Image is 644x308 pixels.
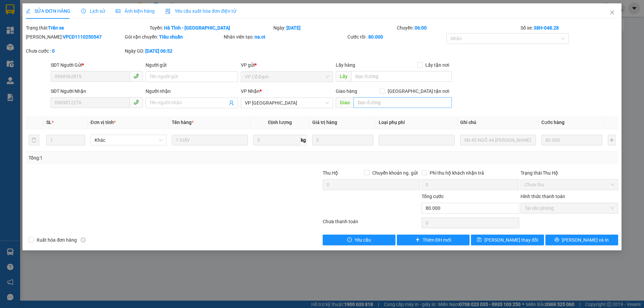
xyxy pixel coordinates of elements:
input: VD: Bàn, Ghế [172,135,248,145]
span: Yêu cầu [355,236,371,244]
span: Chưa thu [525,180,614,190]
span: picture [116,9,120,13]
span: VP Mỹ Đình [245,98,329,108]
div: VP gửi [241,61,333,69]
span: Xuất hóa đơn hàng [34,236,79,244]
img: icon [165,9,171,14]
span: [PERSON_NAME] thay đổi [484,236,538,244]
span: Phí thu hộ khách nhận trả [427,169,487,177]
div: Tuyến: [149,24,273,32]
b: [DATE] [286,25,301,30]
span: printer [554,237,559,243]
div: Chưa cước : [26,47,123,55]
span: Thêm ĐH mới [423,236,451,244]
button: plus [608,135,615,145]
span: info-circle [81,238,86,242]
div: Cước rồi : [347,33,445,41]
button: delete [29,135,39,145]
span: Tổng cước [422,194,444,199]
div: Ngày: [273,24,396,32]
span: clock-circle [81,9,86,13]
span: kg [300,135,307,145]
label: Hình thức thanh toán [521,194,565,199]
button: printer[PERSON_NAME] và In [545,235,618,245]
span: Lịch sử [81,8,105,14]
b: na.ct [255,34,265,40]
div: Trạng thái Thu Hộ [521,169,618,177]
button: exclamation-circleYêu cầu [323,235,395,245]
div: Người gửi [146,61,238,69]
span: Giao [336,97,354,108]
span: Giá trị hàng [312,120,337,125]
div: [PERSON_NAME]: [26,33,123,41]
b: VPCD1110250547 [63,34,102,40]
div: SĐT Người Nhận [51,87,143,95]
span: Giao hàng [336,88,357,94]
span: Cước hàng [541,120,565,125]
span: save [477,237,482,243]
div: Số xe: [520,24,619,32]
input: 0 [541,135,602,145]
div: SĐT Người Gửi [51,61,143,69]
span: Lấy [336,71,351,82]
span: Ảnh kiện hàng [116,8,155,14]
div: Chuyến: [396,24,520,32]
b: 38H-048.28 [534,25,559,30]
span: SL [46,120,52,125]
b: 80.000 [368,34,383,40]
b: Hà Tĩnh - [GEOGRAPHIC_DATA] [164,25,230,30]
span: Lấy hàng [336,62,355,68]
span: exclamation-circle [347,237,352,243]
span: Tên hàng [172,120,194,125]
span: Định lượng [268,120,292,125]
input: Dọc đường [351,71,452,82]
span: Lấy tận nơi [423,61,452,69]
b: 0 [52,48,55,54]
input: 0 [312,135,373,145]
span: phone [133,73,139,79]
input: Dọc đường [354,97,452,108]
input: Ghi Chú [460,135,536,145]
button: Close [603,3,622,22]
b: Trên xe [48,25,64,30]
b: Tiêu chuẩn [159,34,183,40]
button: plusThêm ĐH mới [397,235,470,245]
span: close [609,10,615,15]
div: Chưa thanh toán [322,218,421,230]
span: Khác [95,135,162,145]
button: save[PERSON_NAME] thay đổi [471,235,544,245]
span: Đơn vị tính [91,120,116,125]
span: SỬA ĐƠN HÀNG [26,8,70,14]
span: [PERSON_NAME] và In [562,236,609,244]
span: [GEOGRAPHIC_DATA] tận nơi [385,87,452,95]
div: Trạng thái: [25,24,149,32]
span: Thu Hộ [323,170,338,176]
span: VP Cổ Đạm [245,72,329,82]
div: Người nhận [146,87,238,95]
span: Tại văn phòng [525,203,614,213]
div: Gói vận chuyển: [125,33,222,41]
span: VP Nhận [241,88,260,94]
div: Tổng: 1 [29,154,249,162]
div: Ngày GD: [125,47,222,55]
span: Chuyển khoản ng. gửi [370,169,420,177]
th: Ghi chú [458,116,539,129]
th: Loại phụ phí [376,116,457,129]
b: 06:00 [415,25,427,30]
span: phone [133,100,139,105]
span: user-add [229,100,234,106]
b: [DATE] 06:52 [145,48,172,54]
span: edit [26,9,31,13]
div: Nhân viên tạo: [224,33,346,41]
span: plus [415,237,420,243]
span: Yêu cầu xuất hóa đơn điện tử [165,8,236,14]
